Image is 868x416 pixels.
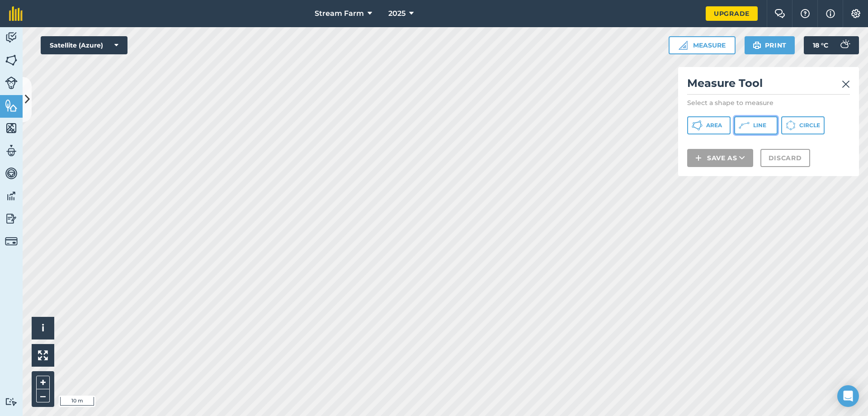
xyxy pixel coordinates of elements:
span: 18 ° C [813,36,828,54]
span: Circle [799,122,820,129]
button: Satellite (Azure) [41,36,127,54]
button: Area [687,116,731,134]
button: i [32,317,54,339]
img: svg+xml;base64,PD94bWwgdmVyc2lvbj0iMS4wIiBlbmNvZGluZz0idXRmLTgiPz4KPCEtLSBHZW5lcmF0b3I6IEFkb2JlIE... [5,77,18,89]
img: svg+xml;base64,PHN2ZyB4bWxucz0iaHR0cDovL3d3dy53My5vcmcvMjAwMC9zdmciIHdpZHRoPSIxNyIgaGVpZ2h0PSIxNy... [826,8,835,19]
button: Circle [781,116,825,134]
img: svg+xml;base64,PD94bWwgdmVyc2lvbj0iMS4wIiBlbmNvZGluZz0idXRmLTgiPz4KPCEtLSBHZW5lcmF0b3I6IEFkb2JlIE... [5,167,18,180]
button: 18 °C [804,36,859,54]
img: svg+xml;base64,PD94bWwgdmVyc2lvbj0iMS4wIiBlbmNvZGluZz0idXRmLTgiPz4KPCEtLSBHZW5lcmF0b3I6IEFkb2JlIE... [5,235,18,248]
img: svg+xml;base64,PHN2ZyB4bWxucz0iaHR0cDovL3d3dy53My5vcmcvMjAwMC9zdmciIHdpZHRoPSI1NiIgaGVpZ2h0PSI2MC... [5,53,18,67]
img: svg+xml;base64,PHN2ZyB4bWxucz0iaHR0cDovL3d3dy53My5vcmcvMjAwMC9zdmciIHdpZHRoPSIyMiIgaGVpZ2h0PSIzMC... [842,79,850,90]
span: Area [706,122,722,129]
a: Upgrade [706,6,758,21]
button: Print [745,36,795,54]
img: Two speech bubbles overlapping with the left bubble in the forefront [774,9,785,18]
img: svg+xml;base64,PHN2ZyB4bWxucz0iaHR0cDovL3d3dy53My5vcmcvMjAwMC9zdmciIHdpZHRoPSIxOSIgaGVpZ2h0PSIyNC... [753,40,761,51]
img: A cog icon [850,9,861,18]
img: svg+xml;base64,PD94bWwgdmVyc2lvbj0iMS4wIiBlbmNvZGluZz0idXRmLTgiPz4KPCEtLSBHZW5lcmF0b3I6IEFkb2JlIE... [5,31,18,44]
img: svg+xml;base64,PD94bWwgdmVyc2lvbj0iMS4wIiBlbmNvZGluZz0idXRmLTgiPz4KPCEtLSBHZW5lcmF0b3I6IEFkb2JlIE... [5,144,18,158]
div: Open Intercom Messenger [837,385,859,407]
span: Line [753,122,766,129]
img: svg+xml;base64,PD94bWwgdmVyc2lvbj0iMS4wIiBlbmNvZGluZz0idXRmLTgiPz4KPCEtLSBHZW5lcmF0b3I6IEFkb2JlIE... [5,212,18,225]
img: Ruler icon [679,41,688,50]
img: A question mark icon [800,9,811,18]
span: i [42,322,44,334]
button: – [36,389,50,402]
p: Select a shape to measure [687,98,850,107]
span: 2025 [388,8,406,19]
img: svg+xml;base64,PHN2ZyB4bWxucz0iaHR0cDovL3d3dy53My5vcmcvMjAwMC9zdmciIHdpZHRoPSI1NiIgaGVpZ2h0PSI2MC... [5,121,18,135]
span: Stream Farm [315,8,364,19]
button: + [36,376,50,389]
button: Save as [687,149,753,167]
img: fieldmargin Logo [9,6,23,21]
img: svg+xml;base64,PD94bWwgdmVyc2lvbj0iMS4wIiBlbmNvZGluZz0idXRmLTgiPz4KPCEtLSBHZW5lcmF0b3I6IEFkb2JlIE... [5,189,18,203]
img: svg+xml;base64,PHN2ZyB4bWxucz0iaHR0cDovL3d3dy53My5vcmcvMjAwMC9zdmciIHdpZHRoPSIxNCIgaGVpZ2h0PSIyNC... [695,153,702,163]
img: Four arrows, one pointing top left, one top right, one bottom right and the last bottom left [38,350,48,360]
button: Discard [760,149,810,167]
h2: Measure Tool [687,76,850,95]
img: svg+xml;base64,PD94bWwgdmVyc2lvbj0iMS4wIiBlbmNvZGluZz0idXRmLTgiPz4KPCEtLSBHZW5lcmF0b3I6IEFkb2JlIE... [5,397,18,406]
button: Measure [669,36,736,54]
img: svg+xml;base64,PHN2ZyB4bWxucz0iaHR0cDovL3d3dy53My5vcmcvMjAwMC9zdmciIHdpZHRoPSI1NiIgaGVpZ2h0PSI2MC... [5,99,18,112]
img: svg+xml;base64,PD94bWwgdmVyc2lvbj0iMS4wIiBlbmNvZGluZz0idXRmLTgiPz4KPCEtLSBHZW5lcmF0b3I6IEFkb2JlIE... [835,36,854,54]
button: Line [734,116,778,134]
